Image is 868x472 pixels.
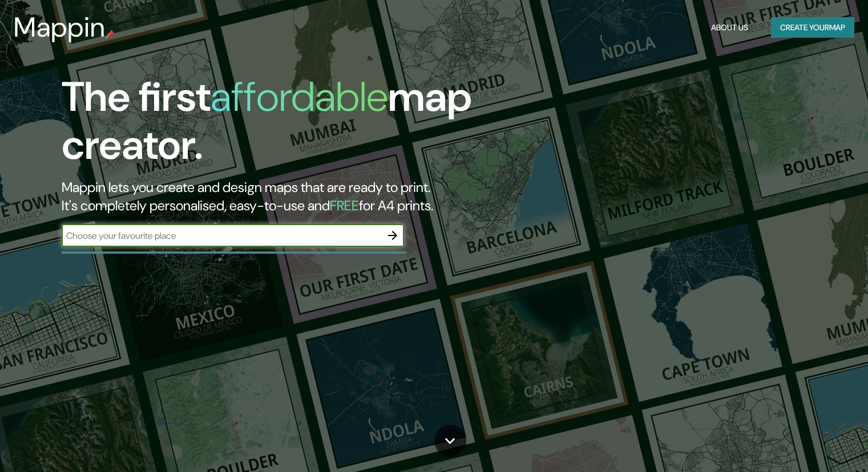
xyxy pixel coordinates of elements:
[771,17,854,38] button: Create yourmap
[14,11,106,43] h3: Mappin
[106,30,115,39] img: mappin-pin
[62,73,496,178] h1: The first map creator.
[62,178,496,215] h2: Mappin lets you create and design maps that are ready to print. It's completely personalised, eas...
[211,70,388,123] h1: affordable
[706,17,753,38] button: About Us
[62,229,381,242] input: Choose your favourite place
[330,197,359,214] h5: FREE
